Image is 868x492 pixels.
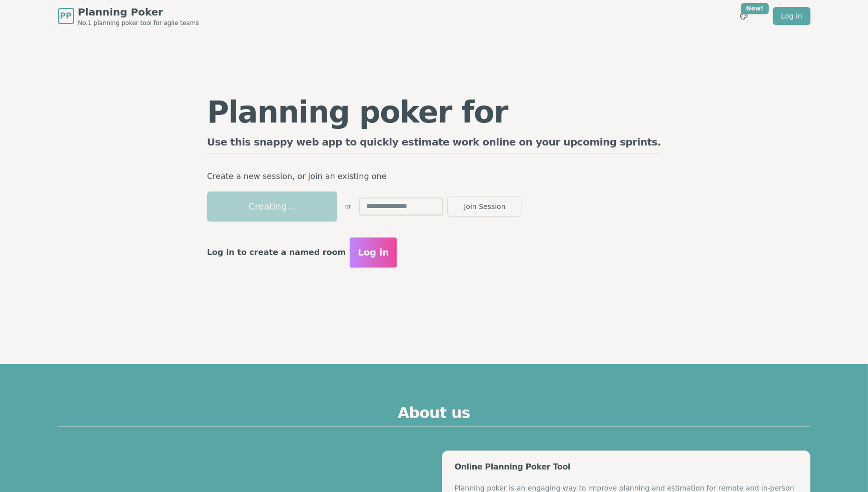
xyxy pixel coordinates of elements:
button: Log in [350,237,397,267]
span: PP [60,10,72,22]
h2: Use this snappy web app to quickly estimate work online on your upcoming sprints. [207,135,661,153]
a: Log in [773,7,810,25]
span: No.1 planning poker tool for agile teams [78,19,199,27]
div: Online Planning Poker Tool [454,463,797,471]
h1: Planning poker for [207,97,661,127]
a: PPPlanning PokerNo.1 planning poker tool for agile teams [58,5,199,27]
h2: About us [58,404,810,426]
span: Planning Poker [78,5,199,19]
button: Join Session [447,196,522,216]
div: New! [741,3,769,14]
p: Log in to create a named room [207,245,346,259]
button: New! [735,7,753,25]
span: or [345,202,351,210]
span: Log in [358,245,389,259]
p: Create a new session, or join an existing one [207,169,661,183]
